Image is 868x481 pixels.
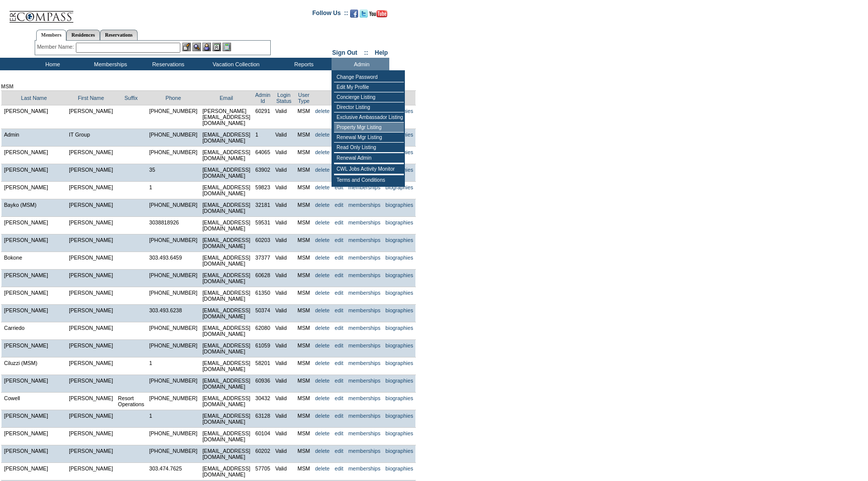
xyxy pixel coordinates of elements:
td: [PHONE_NUMBER] [147,393,200,410]
a: memberships [348,378,380,384]
td: MSM [295,199,312,217]
td: 303.493.6459 [147,252,200,270]
td: MSM [295,375,312,393]
td: MSM [295,287,312,305]
td: [PERSON_NAME] [66,147,116,164]
td: MSM [295,445,312,463]
td: 303.474.7625 [147,463,200,480]
td: 61350 [253,287,273,305]
td: Valid [273,375,295,393]
td: Valid [273,234,295,252]
td: [EMAIL_ADDRESS][DOMAIN_NAME] [200,375,253,393]
td: [PERSON_NAME] [66,445,116,463]
a: biographies [385,448,413,454]
td: [PERSON_NAME] [2,287,67,305]
a: delete [315,132,330,138]
a: memberships [348,272,380,278]
td: [PERSON_NAME] [66,305,116,322]
td: MSM [295,270,312,287]
td: Renewal Mgr Listing [334,133,404,143]
a: Last Name [21,95,47,101]
td: Bayko (MSM) [2,199,67,217]
td: MSM [295,217,312,234]
a: edit [335,255,343,261]
td: [PHONE_NUMBER] [147,234,200,252]
td: 30432 [253,393,273,410]
td: MSM [295,234,312,252]
td: [PERSON_NAME] [66,463,116,480]
td: [PHONE_NUMBER] [147,105,200,129]
td: [PERSON_NAME] [2,428,67,445]
td: 1 [147,182,200,199]
a: biographies [385,413,413,419]
td: MSM [295,147,312,164]
td: Carriedo [2,322,67,340]
a: delete [315,360,330,366]
a: memberships [348,219,380,225]
td: [PERSON_NAME] [66,340,116,357]
a: edit [335,325,343,331]
a: biographies [385,360,413,366]
a: delete [315,237,330,243]
a: delete [315,149,330,155]
img: b_edit.gif [182,43,191,51]
img: Reservations [212,43,221,51]
a: biographies [385,272,413,278]
a: memberships [348,448,380,454]
td: [PERSON_NAME] [2,410,67,428]
td: [PHONE_NUMBER] [147,287,200,305]
td: 1 [253,129,273,147]
td: Valid [273,445,295,463]
a: delete [315,184,330,190]
td: [PERSON_NAME][EMAIL_ADDRESS][DOMAIN_NAME] [200,105,253,129]
td: MSM [295,322,312,340]
td: [PHONE_NUMBER] [147,199,200,217]
td: [EMAIL_ADDRESS][DOMAIN_NAME] [200,147,253,164]
td: [PERSON_NAME] [66,252,116,270]
a: delete [315,448,330,454]
td: Valid [273,105,295,129]
td: [EMAIL_ADDRESS][DOMAIN_NAME] [200,199,253,217]
a: delete [315,167,330,173]
td: Change Password [334,72,404,82]
td: 60628 [253,270,273,287]
td: Valid [273,305,295,322]
td: MSM [295,393,312,410]
td: 63902 [253,164,273,182]
a: delete [315,307,330,313]
td: IT Group [66,129,116,147]
td: Edit My Profile [334,82,404,92]
a: memberships [348,465,380,471]
a: biographies [385,325,413,331]
td: [PHONE_NUMBER] [147,270,200,287]
td: [EMAIL_ADDRESS][DOMAIN_NAME] [200,428,253,445]
td: 60291 [253,105,273,129]
td: [PERSON_NAME] [2,270,67,287]
td: MSM [295,129,312,147]
td: [PERSON_NAME] [66,105,116,129]
td: CWL Jobs Activity Monitor [334,164,404,174]
td: 35 [147,164,200,182]
td: 1 [147,410,200,428]
a: Follow us on Twitter [360,13,368,19]
td: [PHONE_NUMBER] [147,375,200,393]
td: [PHONE_NUMBER] [147,322,200,340]
a: biographies [385,237,413,243]
td: MSM [295,252,312,270]
a: edit [335,430,343,436]
td: 60104 [253,428,273,445]
td: [EMAIL_ADDRESS][DOMAIN_NAME] [200,270,253,287]
td: [PHONE_NUMBER] [147,147,200,164]
td: 59823 [253,182,273,199]
td: [EMAIL_ADDRESS][DOMAIN_NAME] [200,340,253,357]
a: edit [335,184,343,190]
a: delete [315,219,330,225]
td: 60936 [253,375,273,393]
a: memberships [348,255,380,261]
td: [EMAIL_ADDRESS][DOMAIN_NAME] [200,305,253,322]
td: [PERSON_NAME] [66,270,116,287]
a: Subscribe to our YouTube Channel [369,13,387,19]
td: [PERSON_NAME] [2,340,67,357]
td: [EMAIL_ADDRESS][DOMAIN_NAME] [200,182,253,199]
a: biographies [385,465,413,471]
